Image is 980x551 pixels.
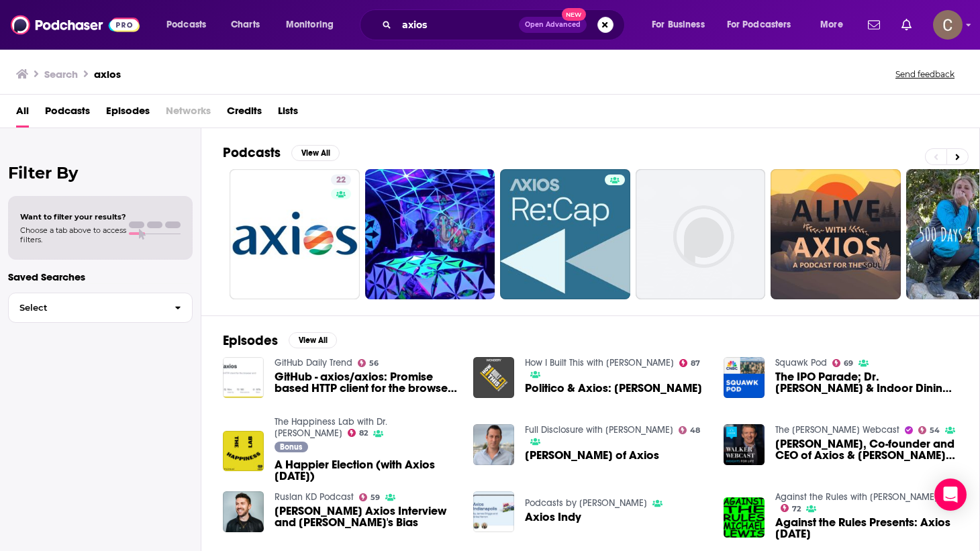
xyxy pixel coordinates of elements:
a: Credits [227,100,262,128]
span: 87 [691,360,700,366]
button: open menu [718,14,811,36]
span: More [820,15,843,34]
span: Choose a tab above to access filters. [20,226,126,244]
span: 22 [336,174,346,187]
a: 48 [679,426,701,434]
button: open menu [811,14,860,36]
span: Bonus [280,443,302,451]
a: EpisodesView All [223,332,337,349]
button: Open AdvancedNew [519,17,587,33]
a: Trump's Axios Interview and Oprah's Bias [275,505,457,528]
a: Against the Rules Presents: Axios Today [775,517,958,540]
h3: axios [94,68,121,81]
a: 54 [918,426,940,434]
span: The IPO Parade; Dr. [PERSON_NAME] & Indoor Dining; [PERSON_NAME]’s [PERSON_NAME] [775,371,958,394]
span: Logged in as clay.bolton [933,10,963,40]
a: Show notifications dropdown [863,13,885,36]
img: GitHub - axios/axios: Promise based HTTP client for the browser and node.js [223,357,264,398]
span: 69 [844,360,853,366]
span: For Podcasters [727,15,791,34]
img: Against the Rules Presents: Axios Today [724,497,765,538]
span: Podcasts [166,15,206,34]
span: For Business [652,15,705,34]
button: View All [291,145,340,161]
a: 69 [832,359,854,367]
img: Podchaser - Follow, Share and Rate Podcasts [11,12,140,38]
span: 72 [792,506,801,512]
a: 72 [781,504,801,512]
span: [PERSON_NAME] Axios Interview and [PERSON_NAME]'s Bias [275,505,457,528]
a: Politico & Axios: Jim VandeHei [525,383,702,394]
span: Networks [166,100,211,128]
a: 59 [359,493,381,501]
button: open menu [157,14,224,36]
a: 87 [679,359,701,367]
span: 59 [371,495,380,501]
a: A Happier Election (with Axios Today) [275,459,457,482]
span: Charts [231,15,260,34]
img: Barak Ravid of Axios [473,424,514,465]
span: [PERSON_NAME] of Axios [525,450,659,461]
a: How I Built This with Guy Raz [525,357,674,368]
a: All [16,100,29,128]
a: The Walker Webcast [775,424,899,436]
span: Monitoring [286,15,334,34]
h2: Episodes [223,332,278,349]
a: Show notifications dropdown [896,13,917,36]
a: 22 [331,174,351,185]
a: 22 [230,169,360,299]
a: A Happier Election (with Axios Today) [223,431,264,472]
a: The IPO Parade; Dr. Scott Gottlieb & Indoor Dining; Axios’s Mike Allen [775,371,958,394]
h2: Filter By [8,163,193,183]
a: Against the Rules with Michael Lewis [775,491,938,503]
a: Full Disclosure with Roben Farzad [525,424,673,436]
a: Podcasts by Larry Lannan [525,497,647,509]
span: Against the Rules Presents: Axios [DATE] [775,517,958,540]
a: Ruslan KD Podcast [275,491,354,503]
span: [PERSON_NAME], Co-founder and CEO of Axios & [PERSON_NAME], Co-founder of Axios [775,438,958,461]
img: Trump's Axios Interview and Oprah's Bias [223,491,264,532]
button: Select [8,293,193,323]
a: GitHub - axios/axios: Promise based HTTP client for the browser and node.js [275,371,457,394]
span: A Happier Election (with Axios [DATE]) [275,459,457,482]
span: Open Advanced [525,21,581,28]
img: The IPO Parade; Dr. Scott Gottlieb & Indoor Dining; Axios’s Mike Allen [724,357,765,398]
p: Saved Searches [8,270,193,283]
a: Podcasts [45,100,90,128]
div: Open Intercom Messenger [934,479,967,511]
a: Episodes [106,100,150,128]
button: Send feedback [891,68,959,80]
span: Want to filter your results? [20,212,126,221]
a: 56 [358,359,379,367]
a: Lists [278,100,298,128]
a: Squawk Pod [775,357,827,368]
a: GitHub Daily Trend [275,357,352,368]
img: User Profile [933,10,963,40]
img: Axios Indy [473,491,514,532]
button: open menu [277,14,351,36]
span: Select [9,303,164,312]
span: 56 [369,360,379,366]
a: 82 [348,429,369,437]
a: Barak Ravid of Axios [525,450,659,461]
img: Jim VandeHei, Co-founder and CEO of Axios & Mike Allen, Co-founder of Axios [724,424,765,465]
a: PodcastsView All [223,144,340,161]
h2: Podcasts [223,144,281,161]
span: 54 [930,428,940,434]
img: Politico & Axios: Jim VandeHei [473,357,514,398]
a: Axios Indy [525,511,581,523]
